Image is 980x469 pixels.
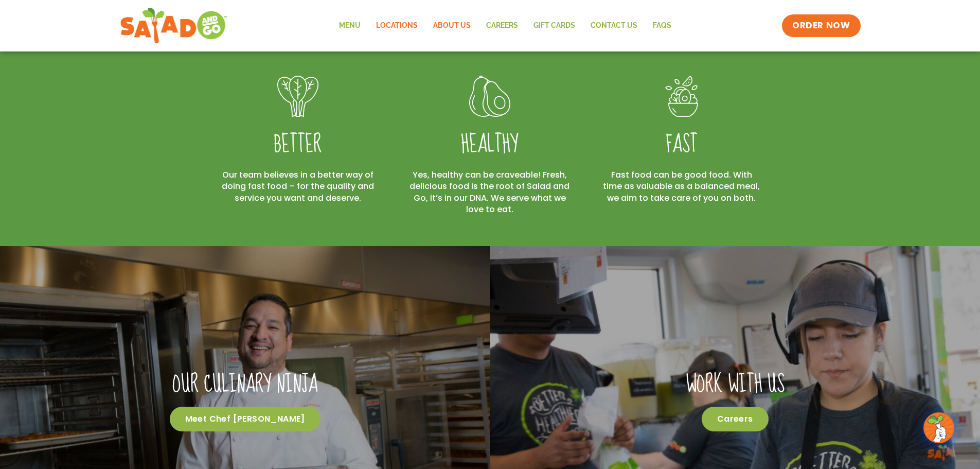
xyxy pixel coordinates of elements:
h4: Better [218,130,379,159]
h2: Our culinary ninja [18,370,472,399]
h2: Yes, healthy can be craveable! Fresh, delicious food is the root of Salad and Go, it’s in our DNA... [409,169,570,216]
h4: Healthy [409,130,570,159]
a: ORDER NOW [782,14,860,37]
img: wpChatIcon [924,413,953,442]
nav: Menu [331,14,679,38]
h2: Work with us [508,370,963,399]
img: new-SAG-logo-768×292 [120,5,228,46]
a: Contact Us [583,14,645,38]
a: GIFT CARDS [526,14,583,38]
a: Careers [478,14,526,38]
h4: FAST [601,130,762,159]
a: About Us [425,14,478,38]
a: Locations [368,14,425,38]
span: Meet Chef [PERSON_NAME] [170,407,320,431]
a: FAQs [645,14,679,38]
span: Careers [702,407,769,431]
h2: Fast food can be good food. With time as valuable as a balanced meal, we aim to take care of you ... [601,169,762,204]
span: ORDER NOW [792,20,850,32]
h2: Salad and Go is on a mission to make fresh, nutritious food convenient and affordable for ALL. [274,15,706,55]
h2: Our team believes in a better way of doing fast food – for the quality and service you want and d... [218,169,379,204]
a: Menu [331,14,368,38]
